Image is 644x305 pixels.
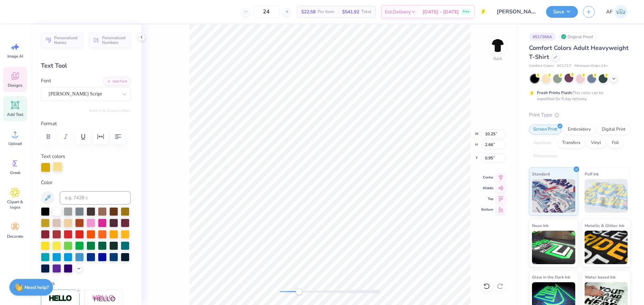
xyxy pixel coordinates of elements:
[301,8,316,15] span: $22.58
[492,5,541,18] input: Untitled Design
[587,138,605,148] div: Vinyl
[481,175,493,180] span: Center
[585,231,628,264] img: Metallic & Glitter Ink
[7,54,23,59] span: Image AI
[41,179,131,186] label: Color
[41,32,83,48] button: Personalized Names
[607,138,623,148] div: Foil
[24,284,49,291] strong: Need help?
[463,9,469,14] span: Free
[532,170,550,177] span: Standard
[529,111,631,119] div: Print Type
[614,5,628,18] img: Ana Francesca Bustamante
[529,125,561,135] div: Screen Print
[89,32,131,48] button: Personalized Numbers
[529,151,561,161] div: Rhinestones
[603,5,631,18] a: AF
[103,77,131,86] button: Add Font
[89,108,131,113] button: Switch to Greek Letters
[253,6,279,18] input: – –
[342,8,359,15] span: $541.92
[575,63,608,69] span: Minimum Order: 24 +
[92,295,116,303] img: Shadow
[563,125,595,135] div: Embroidery
[559,32,597,41] div: Original Proof
[361,8,371,15] span: Total
[385,8,411,15] span: Est. Delivery
[532,231,575,264] img: Neon Ink
[8,141,22,146] span: Upload
[585,179,628,213] img: Puff Ink
[557,63,571,69] span: # C1717
[7,112,23,117] span: Add Text
[10,170,20,175] span: Greek
[529,138,556,148] div: Applique
[60,191,131,205] input: e.g. 7428 c
[532,179,575,213] img: Standard
[481,185,493,191] span: Middle
[49,295,72,302] img: Stroke
[546,6,578,18] button: Save
[585,222,624,229] span: Metallic & Glitter Ink
[7,234,23,239] span: Decorate
[423,8,459,15] span: [DATE] - [DATE]
[296,288,302,295] div: Accessibility label
[54,35,79,45] span: Personalized Names
[537,90,620,102] div: This color can be expedited for 5 day delivery.
[532,274,570,281] span: Glow in the Dark Ink
[537,90,573,95] strong: Fresh Prints Flash:
[597,125,630,135] div: Digital Print
[41,61,131,70] div: Text Tool
[585,170,599,177] span: Puff Ink
[529,32,556,41] div: # 517366A
[41,153,65,160] label: Text colors
[585,274,615,281] span: Water based Ink
[4,199,26,210] span: Clipart & logos
[491,39,504,52] img: Back
[41,77,51,85] label: Font
[481,207,493,212] span: Bottom
[529,63,554,69] span: Comfort Colors
[529,44,629,61] span: Comfort Colors Adult Heavyweight T-Shirt
[532,222,548,229] span: Neon Ink
[558,138,585,148] div: Transfers
[493,56,502,62] div: Back
[606,8,612,16] span: AF
[102,35,127,45] span: Personalized Numbers
[481,196,493,202] span: Top
[8,83,22,88] span: Designs
[41,120,131,128] label: Format
[318,8,334,15] span: Per Item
